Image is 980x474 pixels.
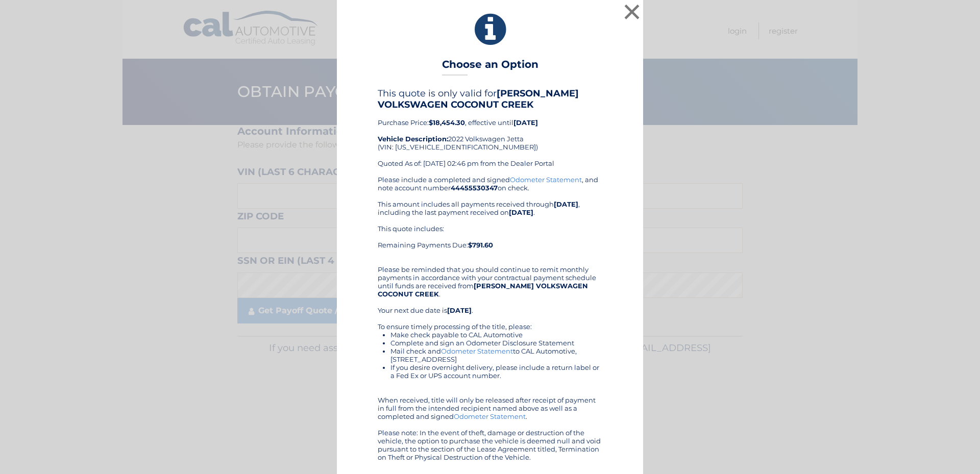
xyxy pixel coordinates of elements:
[454,412,526,420] a: Odometer Statement
[622,2,642,22] button: ×
[378,224,602,257] div: This quote includes: Remaining Payments Due:
[441,347,513,355] a: Odometer Statement
[451,184,498,192] b: 44455530347
[554,200,578,208] b: [DATE]
[429,118,465,127] b: $18,454.30
[468,241,493,249] b: $791.60
[378,282,588,298] b: [PERSON_NAME] VOLKSWAGEN COCONUT CREEK
[442,58,538,76] h3: Choose an Option
[378,88,602,110] h4: This quote is only valid for
[390,363,602,380] li: If you desire overnight delivery, please include a return label or a Fed Ex or UPS account number.
[513,118,538,127] b: [DATE]
[378,176,602,461] div: Please include a completed and signed , and note account number on check. This amount includes al...
[390,339,602,347] li: Complete and sign an Odometer Disclosure Statement
[509,208,533,216] b: [DATE]
[378,88,579,110] b: [PERSON_NAME] VOLKSWAGEN COCONUT CREEK
[390,331,602,339] li: Make check payable to CAL Automotive
[378,88,602,176] div: Purchase Price: , effective until 2022 Volkswagen Jetta (VIN: [US_VEHICLE_IDENTIFICATION_NUMBER])...
[378,135,448,143] strong: Vehicle Description:
[390,347,602,363] li: Mail check and to CAL Automotive, [STREET_ADDRESS]
[510,176,582,184] a: Odometer Statement
[447,306,472,314] b: [DATE]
